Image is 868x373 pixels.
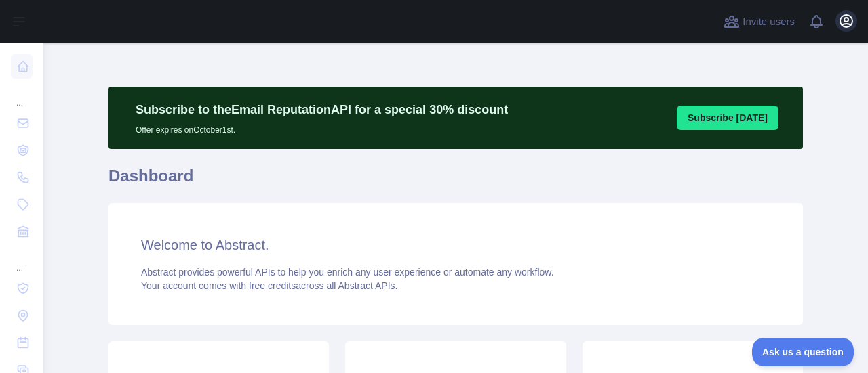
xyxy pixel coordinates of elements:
[141,280,397,291] span: Your account comes with across all Abstract APIs.
[721,11,797,32] button: Invite users
[136,119,508,135] p: Offer expires on October 1st.
[11,246,33,273] div: ...
[677,106,778,130] button: Subscribe [DATE]
[108,165,803,198] h1: Dashboard
[752,338,854,366] iframe: Toggle Customer Support
[136,100,508,119] p: Subscribe to the Email Reputation API for a special 30 % discount
[11,81,33,108] div: ...
[743,14,795,30] span: Invite users
[249,280,296,291] span: free credits
[141,267,554,278] span: Abstract provides powerful APIs to help you enrich any user experience or automate any workflow.
[141,236,770,255] h3: Welcome to Abstract.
